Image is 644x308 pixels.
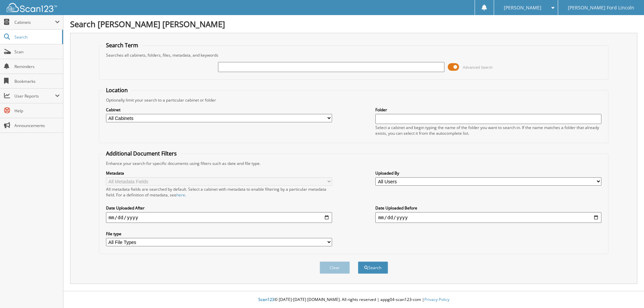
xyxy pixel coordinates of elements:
[375,205,601,211] label: Date Uploaded Before
[103,161,605,166] div: Enhance your search for specific documents using filters such as date and file type.
[14,19,55,25] span: Cabinets
[375,125,601,136] div: Select a cabinet and begin typing the name of the folder you want to search in. If the name match...
[424,297,449,302] a: Privacy Policy
[14,34,59,40] span: Search
[106,107,332,113] label: Cabinet
[103,150,180,157] legend: Additional Document Filters
[568,6,634,10] span: [PERSON_NAME] Ford Lincoln
[463,65,493,70] span: Advanced Search
[375,170,601,176] label: Uploaded By
[320,261,350,274] button: Clear
[504,6,541,10] span: [PERSON_NAME]
[358,261,388,274] button: Search
[103,42,142,49] legend: Search Term
[106,231,332,237] label: File type
[63,292,644,308] div: © [DATE]-[DATE] [DOMAIN_NAME]. All rights reserved | appg04-scan123-com |
[14,108,60,114] span: Help
[610,276,644,308] iframe: Chat Widget
[70,18,637,29] h1: Search [PERSON_NAME] [PERSON_NAME]
[103,97,605,103] div: Optionally limit your search to a particular cabinet or folder
[14,64,60,69] span: Reminders
[14,123,60,128] span: Announcements
[375,212,601,223] input: end
[375,107,601,113] label: Folder
[106,170,332,176] label: Metadata
[7,3,57,12] img: scan123-logo-white.svg
[258,297,274,302] span: Scan123
[14,49,60,55] span: Scan
[103,52,605,58] div: Searches all cabinets, folders, files, metadata, and keywords
[106,186,332,198] div: All metadata fields are searched by default. Select a cabinet with metadata to enable filtering b...
[14,78,60,84] span: Bookmarks
[14,93,55,99] span: User Reports
[176,192,185,198] a: here
[106,205,332,211] label: Date Uploaded After
[106,212,332,223] input: start
[103,86,131,94] legend: Location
